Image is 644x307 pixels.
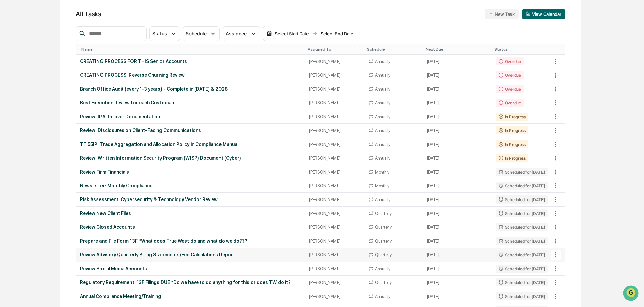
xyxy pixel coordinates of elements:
[312,31,317,36] img: arrow right
[309,183,360,188] div: [PERSON_NAME]
[375,211,392,216] div: Quarterly
[80,266,301,271] div: Review Social Media Accounts
[56,92,58,97] span: •
[485,9,519,19] button: New Task
[105,73,123,82] button: See all
[80,86,301,92] div: Branch Office Audit (every 1-3 years) - Complete in [DATE] & 2028
[7,85,18,96] img: Lauralee Raukar
[309,114,360,119] div: [PERSON_NAME]
[496,57,524,65] div: Overdue
[375,156,390,161] div: Annually
[80,294,301,299] div: Annual Compliance Meeting/Training
[426,47,489,52] div: Toggle SortBy
[48,149,82,154] a: Powered byPylon
[496,292,548,300] div: Scheduled for [DATE]
[522,9,565,19] button: View Calendar
[375,294,390,299] div: Annually
[375,87,390,92] div: Annually
[4,117,46,129] a: 🖐️Preclearance
[375,59,390,64] div: Annually
[267,31,272,36] img: calendar
[309,59,360,64] div: [PERSON_NAME]
[423,207,492,220] td: [DATE]
[496,209,548,217] div: Scheduled for [DATE]
[46,117,86,129] a: 🗄️Attestations
[13,120,43,126] span: Preclearance
[496,251,548,259] div: Scheduled for [DATE]
[309,239,360,244] div: [PERSON_NAME]
[56,120,84,126] span: Attestations
[423,124,492,137] td: [DATE]
[49,120,54,126] div: 🗄️
[80,114,301,119] div: Review: IRA Rollover Documentation
[496,223,548,231] div: Scheduled for [DATE]
[423,234,492,248] td: [DATE]
[309,142,360,147] div: [PERSON_NAME]
[423,289,492,303] td: [DATE]
[423,276,492,289] td: [DATE]
[375,128,390,133] div: Annually
[309,128,360,133] div: [PERSON_NAME]
[30,58,93,64] div: We're available if you need us!
[308,47,361,52] div: Toggle SortBy
[496,113,528,121] div: In Progress
[309,211,360,216] div: [PERSON_NAME]
[496,99,524,107] div: Overdue
[375,100,390,105] div: Annually
[423,262,492,276] td: [DATE]
[115,54,123,62] button: Start new chat
[375,73,390,78] div: Annually
[4,130,45,142] a: 🔎Data Lookup
[80,128,301,133] div: Review: Disclosures on Client-Facing Communications
[186,31,207,36] span: Schedule
[526,11,531,16] img: calendar
[76,10,101,18] span: All Tasks
[423,151,492,165] td: [DATE]
[319,31,356,36] div: Select End Date
[80,252,301,257] div: Review Advisory Quarterly Billing Statements/Fee Calculations Report
[309,100,360,105] div: [PERSON_NAME]
[552,47,565,52] div: Toggle SortBy
[7,120,12,126] div: 🖐️
[7,133,12,139] div: 🔎
[423,110,492,124] td: [DATE]
[80,197,301,202] div: Risk Assessment: Cybersecurity & Technology Vendor Review
[423,179,492,193] td: [DATE]
[309,294,360,299] div: [PERSON_NAME]
[80,224,301,230] div: Review Closed Accounts
[423,165,492,179] td: [DATE]
[81,47,302,52] div: Toggle SortBy
[423,82,492,96] td: [DATE]
[496,71,524,79] div: Overdue
[80,155,301,161] div: Review: Written Information Security Program (WISP) Document (Cyber)
[423,96,492,110] td: [DATE]
[80,183,301,188] div: Newsletter: Monthly Compliance
[152,31,167,36] span: Status
[21,92,55,97] span: [PERSON_NAME]
[423,55,492,68] td: [DATE]
[423,248,492,262] td: [DATE]
[375,142,390,147] div: Annually
[423,137,492,151] td: [DATE]
[496,154,528,162] div: In Progress
[375,239,392,244] div: Quarterly
[375,114,390,119] div: Annually
[60,92,74,97] span: [DATE]
[273,31,311,36] div: Select Start Date
[375,280,392,285] div: Quarterly
[423,68,492,82] td: [DATE]
[496,126,528,134] div: In Progress
[496,85,524,93] div: Overdue
[309,225,360,230] div: [PERSON_NAME]
[13,132,42,139] span: Data Lookup
[367,47,420,52] div: Toggle SortBy
[494,47,549,52] div: Toggle SortBy
[80,211,301,216] div: Review New Client Files
[622,285,641,303] iframe: Open customer support
[423,193,492,207] td: [DATE]
[375,252,392,257] div: Quarterly
[375,266,390,271] div: Annually
[80,59,301,64] div: CREATING PROCESS FOR THIS Senior Accounts
[309,280,360,285] div: [PERSON_NAME]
